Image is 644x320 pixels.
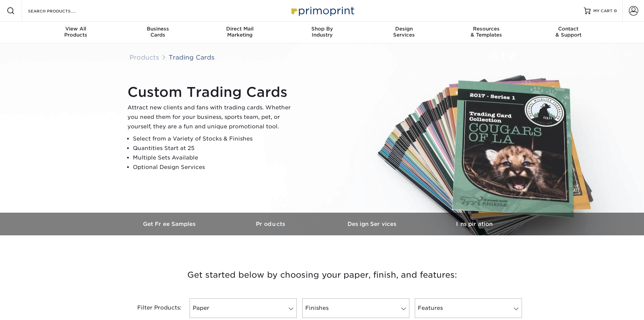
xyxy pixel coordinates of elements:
h3: Get Free Samples [119,221,221,227]
li: Quantities Start at 25 [133,144,296,153]
a: Resources& Templates [445,22,527,43]
h3: Get started below by choosing your paper, finish, and features: [124,260,520,290]
a: Trading Cards [169,54,215,61]
a: DesignServices [363,22,445,43]
li: Select from a Variety of Stocks & Finishes [133,134,296,144]
a: Inspiration [424,213,525,235]
a: BusinessCards [117,22,199,43]
div: Marketing [199,26,281,38]
a: Finishes [302,298,409,318]
span: Design [363,26,445,32]
span: Contact [527,26,610,32]
div: & Support [527,26,610,38]
div: Products [35,26,117,38]
a: View AllProducts [35,22,117,43]
a: Products [221,213,322,235]
span: Direct Mail [199,26,281,32]
input: SEARCH PRODUCTS..... [27,7,93,15]
span: MY CART [593,8,613,14]
img: Primoprint [288,3,356,18]
h3: Design Services [322,221,424,227]
a: Get Free Samples [119,213,221,235]
h3: Inspiration [424,221,525,227]
a: Paper [190,298,297,318]
div: Filter Products: [119,298,187,318]
a: Design Services [322,213,424,235]
li: Optional Design Services [133,163,296,172]
h3: Products [221,221,322,227]
div: & Templates [445,26,527,38]
div: Cards [117,26,199,38]
span: Shop By [281,26,363,32]
span: 0 [614,8,617,13]
a: Shop ByIndustry [281,22,363,43]
span: Business [117,26,199,32]
a: Direct MailMarketing [199,22,281,43]
div: Industry [281,26,363,38]
li: Multiple Sets Available [133,153,296,163]
span: Resources [445,26,527,32]
a: Features [415,298,522,318]
div: Services [363,26,445,38]
a: Contact& Support [527,22,610,43]
h1: Custom Trading Cards [127,84,296,100]
a: Products [129,54,159,61]
p: Attract new clients and fans with trading cards. Whether you need them for your business, sports ... [127,103,296,131]
span: View All [35,26,117,32]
